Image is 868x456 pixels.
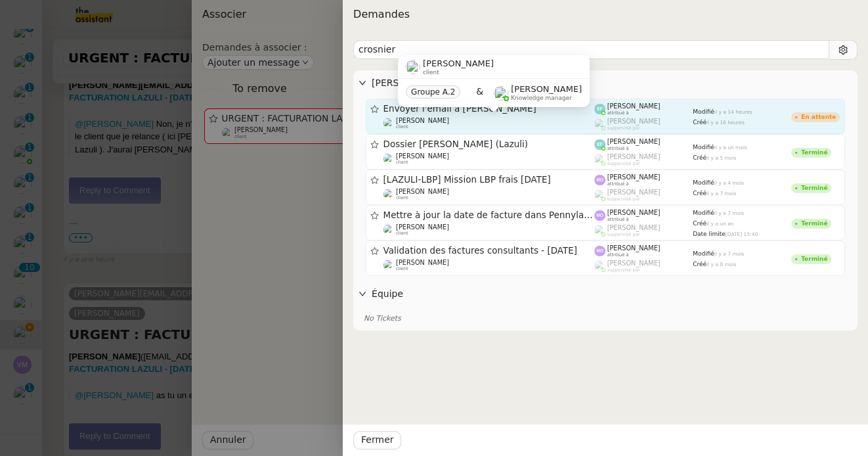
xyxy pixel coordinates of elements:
app-user-label: suppervisé par [594,153,693,166]
app-user-label: attribué à [594,173,693,187]
span: [PERSON_NAME] [607,260,661,267]
span: Fermer [361,432,393,447]
span: Envoyer l'email à [PERSON_NAME] [383,104,595,114]
span: Modifié [693,210,714,216]
span: [PERSON_NAME] [396,223,449,231]
span: Modifié [693,250,714,257]
app-user-label: attribué à [594,209,693,222]
span: [PERSON_NAME] [607,118,661,125]
span: [DATE] 15:40 [726,231,758,237]
span: il y a 14 heures [714,109,752,115]
span: il y a un mois [714,145,747,150]
div: Terminé [801,221,827,227]
img: users%2FyQfMwtYgTqhRP2YHWHmG2s2LYaD3%2Favatar%2Fprofile-pic.png [494,85,508,100]
span: client [396,195,408,200]
span: Modifié [693,179,714,186]
img: users%2FyQfMwtYgTqhRP2YHWHmG2s2LYaD3%2Favatar%2Fprofile-pic.png [594,118,605,129]
app-user-label: Knowledge manager [494,84,582,101]
span: il y a 7 mois [714,210,744,216]
app-user-label: suppervisé par [594,224,693,237]
span: Date limite [693,231,726,237]
span: Dossier [PERSON_NAME] (Lazuli) [383,140,595,149]
span: suppervisé par [607,232,640,237]
span: & [476,84,483,101]
span: attribué à [607,217,629,222]
span: client [423,68,439,76]
span: [PERSON_NAME] [607,224,661,231]
span: [PERSON_NAME] [607,173,661,181]
app-user-detailed-label: client [383,152,595,166]
span: attribué à [607,252,629,258]
div: Terminé [801,185,827,191]
span: suppervisé par [607,161,640,166]
span: il y a 16 heures [706,120,745,125]
img: svg [594,175,605,186]
span: Modifié [693,144,714,150]
img: users%2FyQfMwtYgTqhRP2YHWHmG2s2LYaD3%2Favatar%2Fprofile-pic.png [594,260,605,271]
span: Créé [693,261,706,267]
span: Modifié [693,108,714,115]
img: svg [594,246,605,257]
span: Mettre à jour la date de facture dans Pennylane [383,211,595,220]
img: users%2FSg6jQljroSUGpSfKFUOPmUmNaZ23%2Favatar%2FUntitled.png [383,118,395,129]
div: En attente [801,114,836,120]
span: client [396,124,408,129]
span: suppervisé par [607,267,640,273]
span: [PERSON_NAME] [396,188,449,195]
img: svg [594,139,605,150]
app-user-detailed-label: client [383,223,595,237]
app-user-label: attribué à [594,244,693,258]
span: Validation des factures consultants - [DATE] [383,246,595,256]
span: Créé [693,119,706,125]
img: users%2FSg6jQljroSUGpSfKFUOPmUmNaZ23%2Favatar%2FUntitled.png [383,260,395,271]
span: il y a 5 mois [706,155,736,161]
span: [PERSON_NAME] [607,244,661,252]
span: client [396,266,408,271]
span: attribué à [607,181,629,187]
app-user-label: attribué à [594,138,693,151]
span: client [396,160,408,165]
span: No Tickets [364,314,401,323]
app-user-label: suppervisé par [594,260,693,273]
span: [PERSON_NAME] [607,138,661,145]
span: attribué à [607,146,629,151]
img: users%2FSg6jQljroSUGpSfKFUOPmUmNaZ23%2Favatar%2FUntitled.png [406,60,420,74]
span: suppervisé par [607,196,640,202]
div: [PERSON_NAME] [353,70,857,96]
span: Créé [693,154,706,161]
app-user-detailed-label: client [383,117,595,130]
span: il y a un an [706,221,734,227]
nz-tag: Groupe A.2 [406,85,460,99]
img: users%2FyQfMwtYgTqhRP2YHWHmG2s2LYaD3%2Favatar%2Fprofile-pic.png [594,225,605,236]
span: Demandes [353,8,410,20]
span: client [396,231,408,236]
span: attribué à [607,110,629,116]
span: [PERSON_NAME] [607,209,661,216]
button: Fermer [353,431,401,449]
span: suppervisé par [607,125,640,131]
img: users%2FyQfMwtYgTqhRP2YHWHmG2s2LYaD3%2Favatar%2Fprofile-pic.png [594,189,605,200]
img: users%2FSg6jQljroSUGpSfKFUOPmUmNaZ23%2Favatar%2FUntitled.png [383,224,395,235]
input: Ticket à associer [353,40,829,59]
span: il y a 8 mois [706,262,736,267]
span: [PERSON_NAME] [396,259,449,266]
span: [PERSON_NAME] [396,117,449,124]
app-user-label: suppervisé par [594,189,693,202]
span: [PERSON_NAME] [607,189,661,196]
app-user-detailed-label: client [383,188,595,201]
app-user-detailed-label: client [383,259,595,272]
span: il y a 7 mois [706,191,736,196]
span: [PERSON_NAME] [511,84,582,94]
img: svg [594,104,605,115]
app-user-label: attribué à [594,103,693,116]
span: Knowledge manager [511,95,572,102]
span: [PERSON_NAME] [423,58,494,68]
span: [PERSON_NAME] [396,152,449,160]
div: Terminé [801,150,827,156]
span: [LAZULI-LBP] Mission LBP frais [DATE] [383,175,595,185]
div: Terminé [801,256,827,262]
span: [PERSON_NAME] [372,76,852,91]
span: Équipe [372,286,852,302]
span: Créé [693,190,706,196]
span: [PERSON_NAME] [607,153,661,160]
